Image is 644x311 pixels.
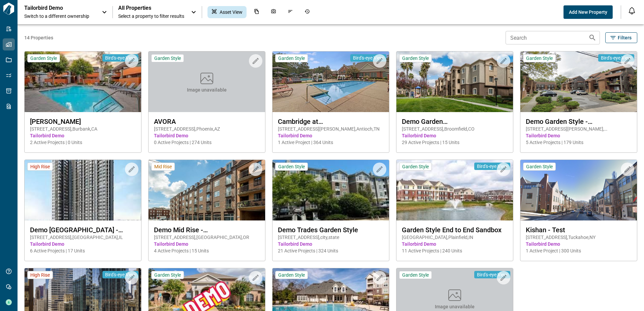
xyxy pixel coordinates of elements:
button: Open notification feed [626,5,637,16]
span: Demo Garden Style - [GEOGRAPHIC_DATA] [526,117,632,126]
span: 14 Properties [24,34,503,41]
span: 29 Active Projects | 15 Units [402,139,508,146]
span: Demo Garden [GEOGRAPHIC_DATA] [402,117,508,126]
img: property-asset [272,160,389,220]
span: AVORA [154,117,260,126]
span: Bird's-eye View [353,55,384,61]
span: Garden Style [278,55,305,61]
img: property-asset [520,51,637,112]
span: Demo Mid Rise - [GEOGRAPHIC_DATA] [154,226,260,234]
img: property-asset [396,160,513,220]
span: Tailorbird Demo [278,132,384,139]
span: Tailorbird Demo [278,241,384,247]
span: Bird's-eye View [601,55,632,61]
img: property-asset [272,51,389,112]
div: Asset View [207,6,247,18]
span: Garden Style [526,164,553,170]
span: High Rise [30,164,50,170]
span: Tailorbird Demo [154,132,260,139]
img: property-asset [25,51,141,112]
span: [PERSON_NAME] [30,117,136,126]
img: property-asset [25,160,141,220]
button: Filters [605,32,637,43]
span: Garden Style [154,55,181,61]
p: Tailorbird Demo [24,5,85,11]
span: 2 Active Projects | 0 Units [30,139,136,146]
span: [STREET_ADDRESS] , Broomfield , CO [402,126,508,132]
span: Garden Style [278,272,305,278]
span: Tailorbird Demo [402,241,508,247]
span: Garden Style [402,164,429,170]
span: 1 Active Project | 364 Units [278,139,384,146]
div: Job History [300,6,314,18]
span: High Rise [30,272,50,278]
span: Garden Style [402,272,429,278]
span: Tailorbird Demo [30,241,136,247]
div: Photos [267,6,280,18]
span: Cambridge at [GEOGRAPHIC_DATA] [278,117,384,126]
span: Demo Trades Garden Style [278,226,384,234]
span: All Properties [118,5,184,11]
span: Asset View [220,9,243,15]
img: property-asset [520,160,637,220]
span: Garden Style End to End Sandbox [402,226,508,234]
span: Tailorbird Demo [402,132,508,139]
div: Documents [250,6,263,18]
span: Mid Rise [154,164,172,170]
span: Bird's-eye View [105,55,136,61]
iframe: Intercom live chat [621,288,637,304]
span: [STREET_ADDRESS][PERSON_NAME] , [GEOGRAPHIC_DATA] , NJ [526,126,632,132]
span: Tailorbird Demo [526,241,632,247]
span: 5 Active Projects | 179 Units [526,139,632,146]
span: [STREET_ADDRESS] , [GEOGRAPHIC_DATA] , IL [30,234,136,241]
div: Issues & Info [284,6,297,18]
span: Bird's-eye View [477,272,508,278]
span: Switch to a different ownership [24,13,95,20]
span: [STREET_ADDRESS] , city , state [278,234,384,241]
span: 0 Active Projects | 274 Units [154,139,260,146]
span: Image unavailable [435,303,475,310]
span: Garden Style [278,164,305,170]
img: property-asset [396,51,513,112]
button: Add New Property [563,5,613,19]
span: 1 Active Project | 300 Units [526,247,632,254]
span: [STREET_ADDRESS] , [GEOGRAPHIC_DATA] , OR [154,234,260,241]
span: [STREET_ADDRESS] , Burbank , CA [30,126,136,132]
span: Garden Style [30,55,57,61]
span: Image unavailable [187,87,227,93]
span: Garden Style [154,272,181,278]
button: Search properties [586,31,599,44]
span: Demo [GEOGRAPHIC_DATA] - [GEOGRAPHIC_DATA] [30,226,136,234]
span: [STREET_ADDRESS] , Phoenix , AZ [154,126,260,132]
span: Kishan - Test [526,226,632,234]
span: Tailorbird Demo [526,132,632,139]
span: Filters [618,34,632,41]
span: [STREET_ADDRESS][PERSON_NAME] , Antioch , TN [278,126,384,132]
span: 6 Active Projects | 17 Units [30,247,136,254]
span: 11 Active Projects | 240 Units [402,247,508,254]
span: [GEOGRAPHIC_DATA] , Plainfield , IN [402,234,508,241]
img: property-asset [149,160,265,220]
span: Select a property to filter results [118,13,184,20]
span: 4 Active Projects | 15 Units [154,247,260,254]
span: Garden Style [526,55,553,61]
span: Tailorbird Demo [154,241,260,247]
span: 21 Active Projects | 324 Units [278,247,384,254]
span: Tailorbird Demo [30,132,136,139]
span: Bird's-eye View [477,163,508,169]
span: Bird's-eye View [105,272,136,278]
span: Add New Property [569,9,607,15]
span: [STREET_ADDRESS] , Tuckahoe , NY [526,234,632,241]
span: Garden Style [402,55,429,61]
